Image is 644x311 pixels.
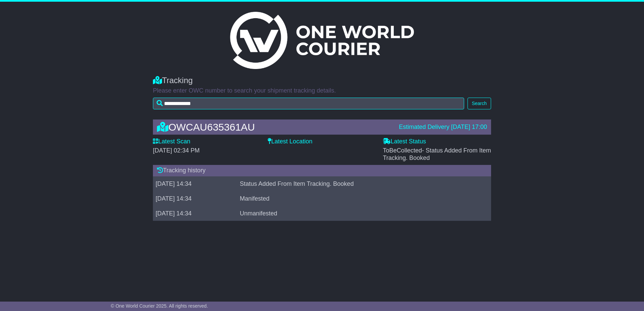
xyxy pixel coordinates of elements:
td: Manifested [237,191,480,206]
label: Latest Scan [153,138,190,145]
span: - Status Added From Item Tracking. Booked [383,147,491,161]
div: Tracking [153,76,491,85]
label: Latest Status [383,138,426,145]
td: [DATE] 14:34 [153,176,237,191]
label: Latest Location [268,138,312,145]
span: © One World Courier 2025. All rights reserved. [111,303,208,309]
div: Tracking history [153,165,491,176]
img: Light [230,12,414,69]
td: [DATE] 14:34 [153,206,237,221]
div: Estimated Delivery [DATE] 17:00 [399,124,487,131]
td: Status Added From Item Tracking. Booked [237,176,480,191]
button: Search [468,98,491,109]
p: Please enter OWC number to search your shipment tracking details. [153,87,491,95]
span: ToBeCollected [383,147,491,161]
td: [DATE] 14:34 [153,191,237,206]
td: Unmanifested [237,206,480,221]
span: [DATE] 02:34 PM [153,147,200,154]
div: OWCAU635361AU [154,122,395,133]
